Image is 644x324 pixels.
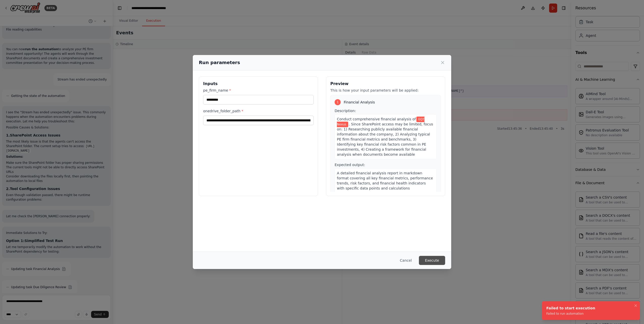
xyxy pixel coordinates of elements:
[337,117,424,127] span: Variable: pe_firm_name
[203,109,314,114] label: onedrive_folder_path
[330,88,441,93] p: This is how your input parameters will be applied:
[546,312,595,316] div: Failed to run automation
[203,88,314,93] label: pe_firm_name
[546,306,595,311] div: Failed to start execution
[335,163,365,167] span: Expected output:
[396,256,416,265] button: Cancel
[337,171,433,190] span: A detailed financial analysis report in markdown format covering all key financial metrics, perfo...
[337,117,416,121] span: Conduct comprehensive financial analysis of
[419,256,445,265] button: Execute
[337,122,433,156] span: . Since SharePoint access may be limited, focus on: 1) Researching publicly available financial i...
[203,81,314,87] h3: Inputs
[344,100,375,105] span: Financial Analysis
[335,99,341,105] div: 1
[199,59,240,66] h2: Run parameters
[335,109,356,113] span: Description:
[330,81,441,87] h3: Preview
